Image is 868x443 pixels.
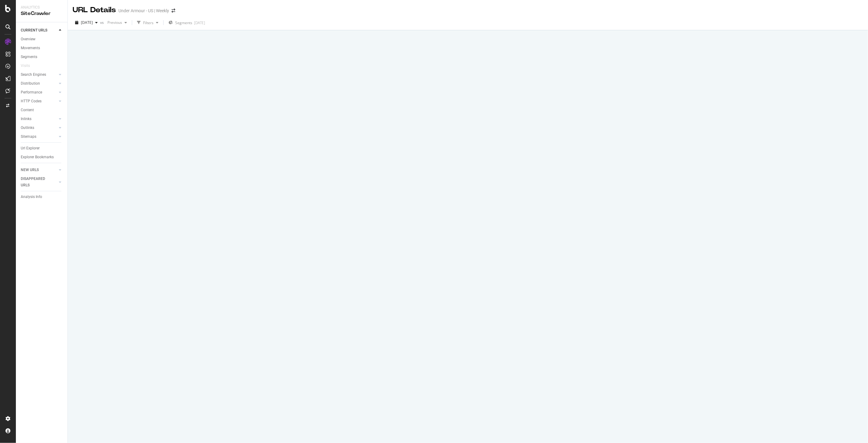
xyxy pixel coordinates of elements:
[118,8,169,14] div: Under Armour - US | Weekly
[21,36,63,42] a: Overview
[73,18,100,27] button: [DATE]
[21,27,57,34] a: CURRENT URLS
[21,194,42,200] div: Analysis Info
[21,145,63,152] a: Url Explorer
[21,45,63,51] a: Movements
[21,10,63,17] div: SiteCrawler
[105,18,129,27] button: Previous
[21,154,63,160] a: Explorer Bookmarks
[21,27,47,34] div: CURRENT URLS
[21,98,57,104] a: HTTP Codes
[21,71,57,78] a: Search Engines
[21,125,34,131] div: Outlinks
[21,107,63,113] a: Content
[21,63,30,69] div: Visits
[21,134,57,140] a: Sitemaps
[105,20,122,25] span: Previous
[21,107,34,113] div: Content
[21,176,57,189] a: DISAPPEARED URLS
[175,20,192,25] span: Segments
[21,89,57,96] a: Performance
[21,54,37,60] div: Segments
[21,98,42,104] div: HTTP Codes
[194,20,205,25] div: [DATE]
[21,145,40,152] div: Url Explorer
[21,36,35,42] div: Overview
[21,116,31,122] div: Inlinks
[100,20,105,25] span: vs
[21,5,63,10] div: Analytics
[21,176,52,189] div: DISAPPEARED URLS
[172,9,175,13] div: arrow-right-arrow-left
[21,89,42,96] div: Performance
[21,80,40,87] div: Distribution
[21,167,57,173] a: NEW URLS
[143,20,154,25] div: Filters
[21,154,54,160] div: Explorer Bookmarks
[21,134,36,140] div: Sitemaps
[21,63,36,69] a: Visits
[21,194,63,200] a: Analysis Info
[21,80,57,87] a: Distribution
[21,71,46,78] div: Search Engines
[81,20,93,25] span: 2025 Aug. 28th
[21,45,40,51] div: Movements
[21,125,57,131] a: Outlinks
[166,18,208,27] button: Segments[DATE]
[21,167,39,173] div: NEW URLS
[21,54,63,60] a: Segments
[73,5,116,15] div: URL Details
[135,18,161,27] button: Filters
[21,116,57,122] a: Inlinks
